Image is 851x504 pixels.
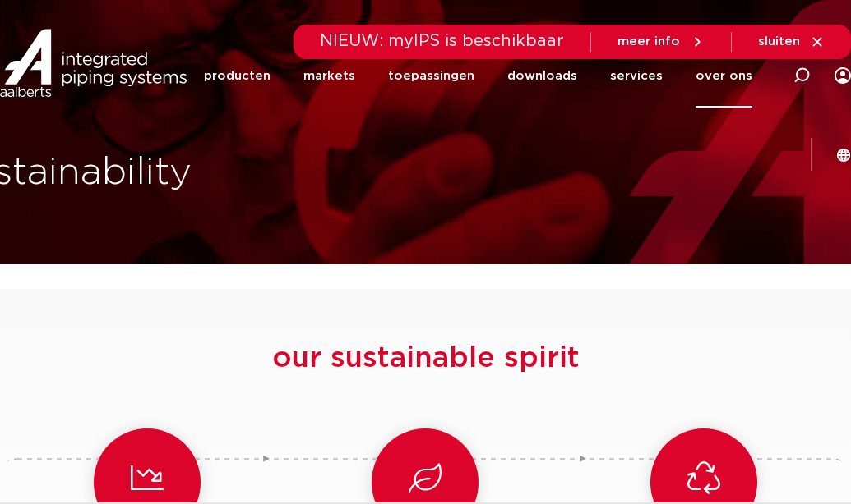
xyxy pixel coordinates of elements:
a: meer info [617,34,705,49]
a: over ons [696,44,752,108]
a: toepassingen [388,44,474,108]
a: sluiten [758,34,825,49]
a: markets [303,44,355,108]
a: services [610,44,663,108]
span: sluiten [758,35,800,48]
span: NIEUW: myIPS is beschikbaar [320,33,564,49]
a: downloads [507,44,577,108]
div: my IPS [835,57,851,94]
nav: Menu [204,44,752,108]
span: meer info [617,35,680,48]
h3: our sustainable spirit [8,338,843,379]
a: producten [204,44,271,108]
